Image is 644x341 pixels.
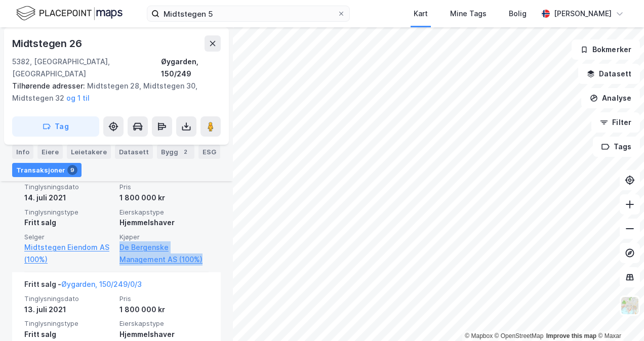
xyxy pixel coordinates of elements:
div: Fritt salg [24,217,113,229]
div: Hjemmelshaver [119,328,209,340]
a: Mapbox [465,332,493,339]
div: 9 [67,165,77,175]
div: Bygg [157,145,194,159]
div: 5382, [GEOGRAPHIC_DATA], [GEOGRAPHIC_DATA] [12,56,161,80]
span: Tinglysningstype [24,208,113,217]
span: Kjøper [119,233,209,241]
div: Fritt salg - [24,278,142,294]
button: Bokmerker [572,39,640,60]
a: Øygarden, 150/249/0/3 [61,280,142,288]
div: Fritt salg [24,328,113,340]
button: Analyse [581,88,640,108]
div: 2 [180,147,190,157]
button: Filter [591,112,640,133]
span: Pris [119,183,209,191]
div: [PERSON_NAME] [554,8,612,20]
span: Eierskapstype [119,208,209,217]
span: Tinglysningsdato [24,294,113,303]
div: Øygarden, 150/249 [161,56,221,80]
div: Bolig [509,8,527,20]
div: Kontrollprogram for chat [593,292,644,341]
iframe: Chat Widget [593,292,644,341]
span: Pris [119,294,209,303]
input: Søk på adresse, matrikkel, gårdeiere, leietakere eller personer [159,6,337,21]
img: logo.f888ab2527a4732fd821a326f86c7f29.svg [16,5,123,22]
span: Selger [24,233,113,241]
div: Transaksjoner [12,163,82,177]
span: Eierskapstype [119,319,209,328]
a: OpenStreetMap [495,332,544,339]
div: Kart [414,8,428,20]
div: 14. juli 2021 [24,192,113,204]
div: 1 800 000 kr [119,304,209,316]
div: ESG [198,145,220,159]
button: Tag [12,116,99,137]
span: Tilhørende adresser: [12,81,87,90]
div: Hjemmelshaver [119,217,209,229]
button: Tags [593,137,640,157]
div: Info [12,145,33,159]
div: Leietakere [67,145,111,159]
a: Improve this map [546,332,596,339]
div: Datasett [115,145,153,159]
div: Midtstegen 28, Midtstegen 30, Midtstegen 32 [12,80,213,104]
span: Tinglysningsdato [24,183,113,191]
div: Mine Tags [450,8,487,20]
a: Midtstegen Eiendom AS (100%) [24,241,113,266]
button: Datasett [578,64,640,84]
span: Tinglysningstype [24,319,113,328]
div: Midtstegen 26 [12,35,84,52]
a: De Bergenske Management AS (100%) [119,241,209,266]
div: Eiere [37,145,63,159]
div: 1 800 000 kr [119,192,209,204]
div: 13. juli 2021 [24,304,113,316]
